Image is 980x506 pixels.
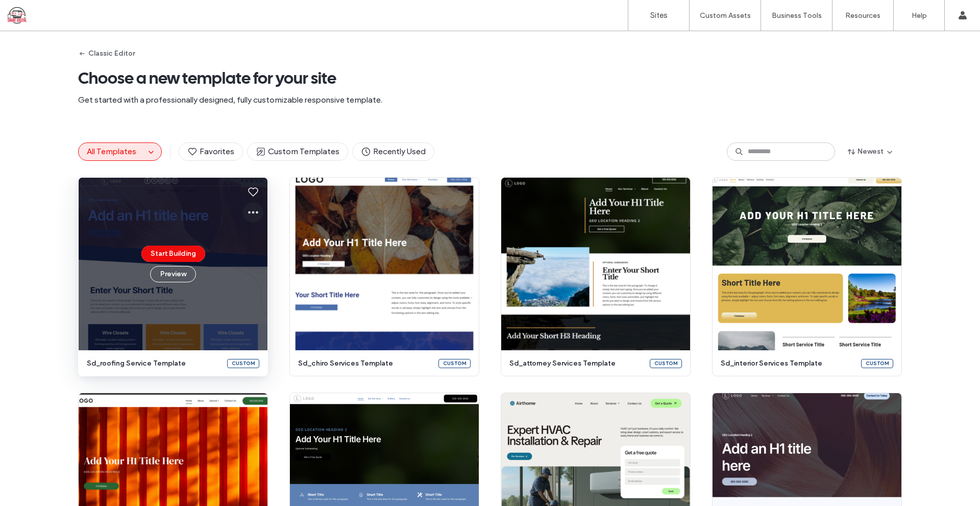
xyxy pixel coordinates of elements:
[438,359,471,368] div: Custom
[79,143,145,160] button: All Templates
[141,246,205,262] button: Start Building
[861,359,893,368] div: Custom
[721,358,855,369] span: sd_interior services template
[700,11,751,20] label: Custom Assets
[179,142,243,161] button: Favorites
[839,143,902,160] button: Newest
[78,94,902,106] span: Get started with a professionally designed, fully customizable responsive template.
[78,68,902,88] span: Choose a new template for your site
[650,11,668,20] label: Sites
[845,11,880,20] label: Resources
[298,358,432,369] span: sd_chiro services template
[78,45,135,62] button: Classic Editor
[23,7,44,16] span: Help
[87,358,221,369] span: sd_roofing service template
[256,146,339,157] span: Custom Templates
[187,146,234,157] span: Favorites
[150,266,196,282] button: Preview
[912,11,927,20] label: Help
[509,358,644,369] span: sd_attorney services template
[361,146,426,157] span: Recently Used
[247,142,348,161] button: Custom Templates
[352,142,434,161] button: Recently Used
[772,11,822,20] label: Business Tools
[227,359,259,368] div: Custom
[650,359,682,368] div: Custom
[87,147,136,156] span: All Templates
